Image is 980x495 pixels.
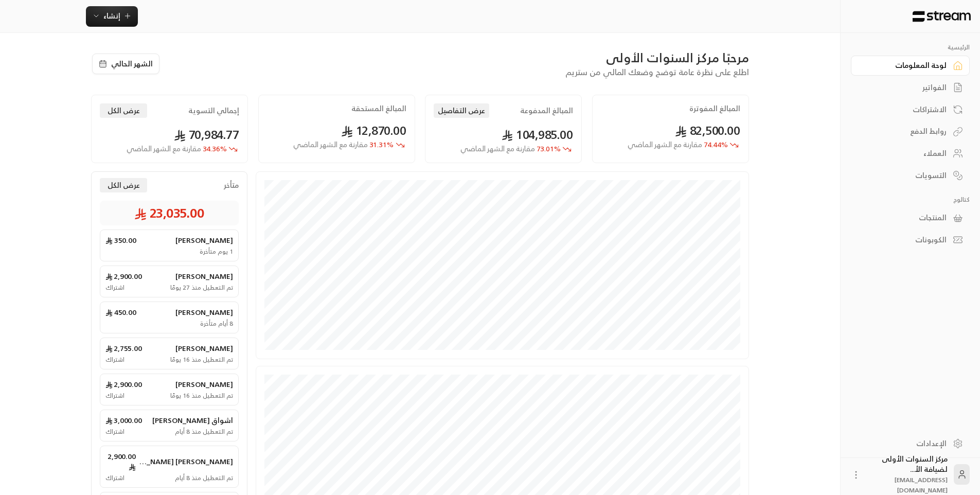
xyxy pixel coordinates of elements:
[851,230,970,250] a: الكوبونات
[864,104,947,115] div: الاشتراكات
[171,49,750,66] div: مرحبًا مركز السنوات الأولى
[628,139,728,150] span: 74.44 %
[175,307,233,317] span: [PERSON_NAME]
[127,144,227,154] span: 34.36 %
[105,284,124,292] span: اشتراك
[293,139,394,150] span: 31.31 %
[864,148,947,158] div: العملاء
[675,120,740,141] span: 82,500.00
[92,54,159,74] button: الشهر الحالي
[867,454,948,495] div: مركز السنوات الأولى لضيافة الأ...
[136,456,233,467] span: [PERSON_NAME] [PERSON_NAME]
[175,235,233,245] span: [PERSON_NAME]
[100,302,239,333] a: [PERSON_NAME]450.00 8 أيام متأخرة
[103,9,120,22] span: إنشاء
[100,410,239,441] a: اشواق [PERSON_NAME]3,000.00 تم التعطيل منذ 8 أياماشتراك
[689,103,740,114] h2: المبالغ المفوترة
[170,284,233,292] span: تم التعطيل منذ 27 يومًا
[105,379,142,390] span: 2,900.00
[100,229,239,261] a: [PERSON_NAME]350.00 1 يوم متأخرة
[105,415,142,426] span: 3,000.00
[174,124,239,145] span: 70,984.77
[520,105,573,116] h2: المبالغ المدفوعة
[170,356,233,364] span: تم التعطيل منذ 16 يومًا
[100,266,239,297] a: [PERSON_NAME]2,900.00 تم التعطيل منذ 27 يومًااشتراك
[105,271,142,281] span: 2,900.00
[175,271,233,281] span: [PERSON_NAME]
[86,6,138,27] button: إنشاء
[851,208,970,228] a: المنتجات
[851,165,970,185] a: التسويات
[175,428,233,436] span: تم التعطيل منذ 8 أيام
[912,11,972,22] img: Logo
[851,78,970,98] a: الفواتير
[175,343,233,353] span: [PERSON_NAME]
[175,474,233,482] span: تم التعطيل منذ 8 أيام
[105,356,124,364] span: اشتراك
[100,446,239,488] a: [PERSON_NAME] [PERSON_NAME]2,900.00 تم التعطيل منذ 8 أياماشتراك
[200,320,233,328] span: 8 أيام متأخرة
[434,103,489,118] button: عرض التفاصيل
[170,392,233,400] span: تم التعطيل منذ 16 يومًا
[628,138,702,151] span: مقارنة مع الشهر الماضي
[351,103,406,114] h2: المبالغ المستحقة
[864,235,947,245] div: الكوبونات
[864,438,947,449] div: الإعدادات
[127,142,201,155] span: مقارنة مع الشهر الماضي
[341,120,406,141] span: 12,870.00
[851,56,970,76] a: لوحة المعلومات
[105,392,124,400] span: اشتراك
[105,474,124,482] span: اشتراك
[864,126,947,136] div: روابط الدفع
[100,374,239,405] a: [PERSON_NAME]2,900.00 تم التعطيل منذ 16 يومًااشتراك
[851,99,970,119] a: الاشتراكات
[851,196,970,204] p: كتالوج
[188,105,239,116] h2: إجمالي التسوية
[864,82,947,93] div: الفواتير
[105,451,136,472] span: 2,900.00
[502,124,574,145] span: 104,985.00
[175,379,233,390] span: [PERSON_NAME]
[460,144,561,154] span: 73.01 %
[224,180,239,190] span: متأخر
[105,343,142,353] span: 2,755.00
[105,428,124,436] span: اشتراك
[105,235,136,245] span: 350.00
[851,144,970,164] a: العملاء
[152,415,233,426] span: اشواق [PERSON_NAME]
[200,247,233,256] span: 1 يوم متأخرة
[851,121,970,142] a: روابط الدفع
[134,205,204,221] span: 23,035.00
[100,338,239,369] a: [PERSON_NAME]2,755.00 تم التعطيل منذ 16 يومًااشتراك
[565,65,749,79] span: اطلع على نظرة عامة توضح وضعك المالي من ستريم
[100,103,147,118] button: عرض الكل
[864,213,947,223] div: المنتجات
[293,138,368,151] span: مقارنة مع الشهر الماضي
[864,170,947,181] div: التسويات
[100,178,147,192] button: عرض الكل
[460,142,535,155] span: مقارنة مع الشهر الماضي
[851,43,970,51] p: الرئيسية
[851,433,970,453] a: الإعدادات
[105,307,136,317] span: 450.00
[864,60,947,70] div: لوحة المعلومات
